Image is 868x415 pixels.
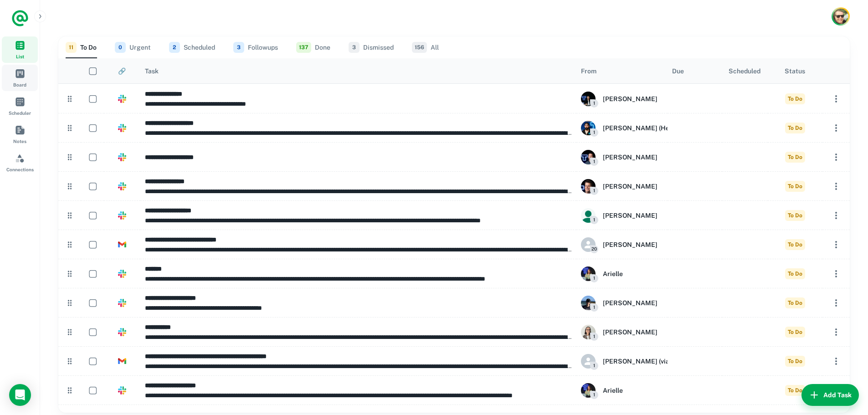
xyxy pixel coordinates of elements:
[349,36,394,58] button: Dismissed
[603,269,623,279] h6: Arielle
[581,325,596,339] img: 8821892662563_ec21a45e795f13f1e626_72.jpg
[603,94,657,104] h6: [PERSON_NAME]
[785,152,805,163] span: To Do
[169,42,180,53] span: 2
[785,385,805,396] span: To Do
[785,93,805,104] span: To Do
[603,385,623,395] h6: Arielle
[581,179,657,194] div: Ross Howard
[296,36,330,58] button: Done
[603,210,657,220] h6: [PERSON_NAME]
[785,239,805,250] span: To Do
[590,158,598,166] span: 1
[672,67,684,75] div: Due
[11,9,29,27] a: Logo
[590,128,598,137] span: 1
[349,42,360,53] span: 3
[832,7,850,26] button: Account button
[581,237,657,252] div: Cobi Emery
[590,274,598,282] span: 1
[801,384,859,406] button: Add Task
[581,121,686,135] div: Mik Mcguckin (He/Him)
[590,362,598,370] span: 1
[590,245,598,253] span: 20
[118,153,126,161] img: https://app.briefmatic.com/assets/integrations/slack.png
[603,298,657,308] h6: [PERSON_NAME]
[412,42,427,53] span: 156
[603,181,657,191] h6: [PERSON_NAME]
[729,67,760,75] div: Scheduled
[581,208,596,223] img: 19f584da56abc5d0ef56847ad426b9b3.jpg
[2,36,38,63] a: List
[581,121,596,135] img: 8741606850468_81ca8bc7b039a0e02ec1_72.png
[581,92,596,106] img: 7723456674023_cba75129120dac0835d9_72.jpg
[412,36,439,58] button: All
[785,268,805,279] span: To Do
[296,42,311,53] span: 137
[603,123,686,133] h6: [PERSON_NAME] (He/Him)
[785,356,805,367] span: To Do
[590,216,598,224] span: 1
[581,150,596,164] img: 7709911413328_3ff5b52583c4b0eadcfc_72.png
[785,123,805,133] span: To Do
[118,124,126,132] img: https://app.briefmatic.com/assets/integrations/slack.png
[590,187,598,195] span: 1
[785,327,805,338] span: To Do
[581,179,596,194] img: 7729012468373_eebf95000e65369c40f7_72.jpg
[118,270,126,278] img: https://app.briefmatic.com/assets/integrations/slack.png
[2,93,38,119] a: Scheduler
[581,296,596,310] img: 3392844319573_78a9006b37603b51b26d_72.jpg
[169,36,215,58] button: Scheduled
[785,210,805,221] span: To Do
[581,383,596,398] img: 7821289833430_ae9af3405d6b62d06fd4_72.jpg
[118,357,126,365] img: https://app.briefmatic.com/assets/integrations/gmail.png
[118,386,126,395] img: https://app.briefmatic.com/assets/integrations/slack.png
[833,9,848,24] img: Karl Chaffey
[590,391,598,399] span: 1
[6,166,34,173] span: Connections
[590,99,598,108] span: 1
[2,121,38,148] a: Notes
[233,36,278,58] button: Followups
[115,36,151,58] button: Urgent
[2,65,38,91] a: Board
[118,299,126,307] img: https://app.briefmatic.com/assets/integrations/slack.png
[581,354,711,369] div: Philip Chan (via Google Docs)
[145,67,159,75] div: Task
[581,67,596,75] div: From
[9,384,31,406] div: Load Chat
[581,325,657,339] div: Doria Katos
[581,266,596,281] img: 7821289833430_ae9af3405d6b62d06fd4_72.jpg
[118,328,126,336] img: https://app.briefmatic.com/assets/integrations/slack.png
[581,383,623,398] div: Arielle
[581,296,657,310] div: Ming Chen
[16,53,24,60] span: List
[118,182,126,190] img: https://app.briefmatic.com/assets/integrations/slack.png
[785,297,805,308] span: To Do
[233,42,244,53] span: 3
[603,240,657,250] h6: [PERSON_NAME]
[785,67,805,75] div: Status
[13,81,26,88] span: Board
[66,42,77,53] span: 11
[785,181,805,192] span: To Do
[581,150,657,164] div: Karl Chaffey
[66,36,97,58] button: To Do
[590,333,598,341] span: 1
[581,208,657,223] div: Andrew Hannan
[581,266,623,281] div: Arielle
[2,149,38,176] a: Connections
[9,109,31,117] span: Scheduler
[118,95,126,103] img: https://app.briefmatic.com/assets/integrations/slack.png
[13,138,26,145] span: Notes
[118,211,126,220] img: https://app.briefmatic.com/assets/integrations/slack.png
[603,152,657,162] h6: [PERSON_NAME]
[115,42,126,53] span: 0
[581,92,657,106] div: Michael Steckler
[590,303,598,312] span: 1
[118,241,126,249] img: https://app.briefmatic.com/assets/integrations/gmail.png
[118,67,126,75] div: 🔗
[603,327,657,337] h6: [PERSON_NAME]
[603,356,711,366] h6: [PERSON_NAME] (via Google Docs)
